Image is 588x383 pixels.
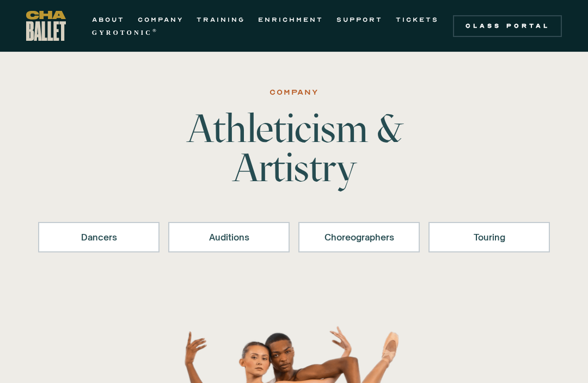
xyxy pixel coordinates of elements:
a: Touring [428,222,550,252]
div: Class Portal [460,22,555,30]
a: TICKETS [396,13,439,26]
div: Company [269,86,318,99]
strong: GYROTONIC [92,29,152,36]
a: Choreographers [298,222,420,252]
a: TRAINING [197,13,245,26]
div: Auditions [182,231,275,244]
a: ABOUT [92,13,125,26]
div: Choreographers [313,231,406,244]
a: home [26,11,66,41]
a: ENRICHMENT [258,13,323,26]
a: Class Portal [453,15,562,37]
a: COMPANY [138,13,183,26]
div: Dancers [52,231,145,244]
div: Touring [443,231,536,244]
h1: Athleticism & Artistry [124,109,464,187]
a: SUPPORT [336,13,383,26]
sup: ® [152,28,158,33]
a: Auditions [168,222,290,252]
a: GYROTONIC® [92,26,158,39]
a: Dancers [38,222,160,252]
